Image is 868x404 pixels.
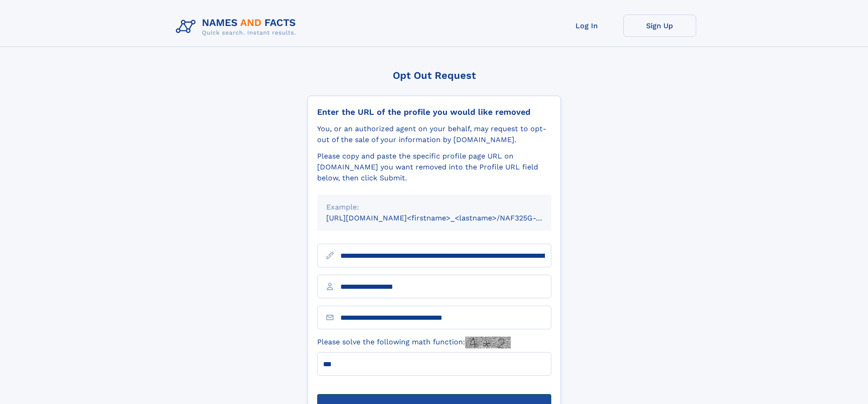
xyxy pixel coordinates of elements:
[550,15,623,37] a: Log In
[172,15,303,39] img: Logo Names and Facts
[317,151,551,184] div: Please copy and paste the specific profile page URL on [DOMAIN_NAME] you want removed into the Pr...
[317,123,551,145] div: You, or an authorized agent on your behalf, may request to opt-out of the sale of your informatio...
[623,15,696,37] a: Sign Up
[317,107,551,117] div: Enter the URL of the profile you would like removed
[308,70,561,81] div: Opt Out Request
[326,202,542,213] div: Example:
[326,214,569,222] small: [URL][DOMAIN_NAME]<firstname>_<lastname>/NAF325G-xxxxxxxx
[317,337,511,348] label: Please solve the following math function:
